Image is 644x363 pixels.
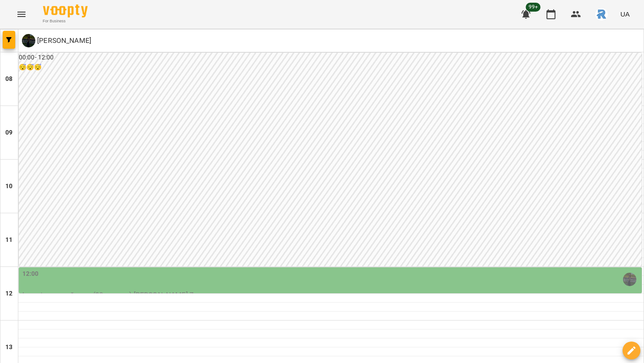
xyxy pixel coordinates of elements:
p: Індивідуальний урок (30 хвилин) - [PERSON_NAME] 7 р [22,290,640,300]
span: 99+ [526,3,541,12]
span: For Business [43,18,88,24]
h6: 😴😴😴 [19,63,642,72]
a: Ш [PERSON_NAME] [22,34,91,47]
img: 4d5b4add5c842939a2da6fce33177f00.jpeg [595,8,608,21]
h6: 08 [5,74,13,84]
h6: 00:00 - 12:00 [19,53,642,63]
h6: 13 [5,342,13,352]
label: 12:00 [22,269,39,279]
h6: 12 [5,289,13,299]
button: Menu [11,4,32,25]
h6: 10 [5,181,13,191]
button: UA [617,6,633,22]
span: UA [620,9,630,19]
img: Шумило Юстина Остапівна [623,273,636,286]
img: Voopty Logo [43,4,88,17]
p: [PERSON_NAME] [35,35,91,46]
h6: 09 [5,128,13,138]
img: Ш [22,34,35,47]
h6: 11 [5,235,13,245]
